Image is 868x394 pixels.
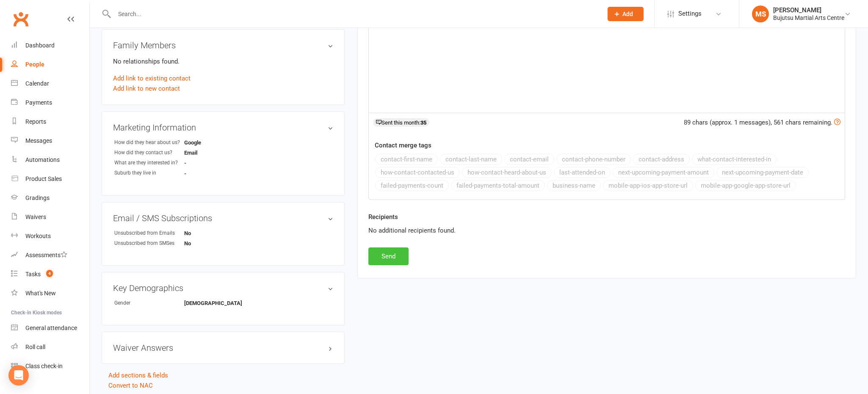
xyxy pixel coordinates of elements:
strong: Google [184,139,233,146]
strong: - [184,160,233,166]
a: Roll call [11,338,89,357]
a: Dashboard [11,36,89,55]
div: How did they hear about us? [114,139,184,147]
div: Unsubscribed from Emails [114,229,184,237]
a: Workouts [11,227,89,246]
span: Settings [678,4,702,23]
h3: Family Members [113,41,333,50]
div: Tasks [25,271,41,277]
a: People [11,55,89,74]
a: Reports [11,112,89,131]
a: Add sections & fields [108,372,168,379]
div: Sent this month: [373,118,429,127]
a: Add link to existing contact [113,73,191,83]
div: Calendar [25,80,49,87]
a: Messages [11,131,89,150]
div: Product Sales [25,175,62,182]
a: Calendar [11,74,89,93]
a: Tasks 4 [11,265,89,284]
p: No relationships found. [113,56,333,67]
a: Add link to new contact [113,83,180,94]
a: What's New [11,284,89,303]
div: Bujutsu Martial Arts Centre [773,14,844,22]
div: General attendance [25,325,77,331]
a: Automations [11,150,89,169]
button: Send [368,247,409,265]
div: Assessments [25,252,67,258]
a: Assessments [11,246,89,265]
strong: Email [184,150,233,156]
h3: Key Demographics [113,283,333,293]
h3: Marketing Information [113,123,333,132]
strong: No [184,240,233,247]
div: MS [752,6,769,22]
strong: 35 [420,119,426,126]
label: Contact merge tags [375,140,431,150]
div: 89 chars (approx. 1 messages), 561 chars remaining. [684,117,840,128]
div: Dashboard [25,42,55,49]
strong: No [184,230,233,236]
a: Product Sales [11,169,89,189]
span: 4 [46,270,53,277]
span: Add [622,11,633,17]
strong: [DEMOGRAPHIC_DATA] [184,300,242,306]
label: Recipients [368,212,398,222]
a: Clubworx [10,8,31,30]
div: How did they contact us? [114,149,184,157]
div: Gradings [25,194,50,201]
a: General attendance kiosk mode [11,319,89,338]
div: Workouts [25,233,51,239]
a: Payments [11,93,89,112]
div: No additional recipients found. [368,225,845,236]
div: Messages [25,137,52,144]
a: Convert to NAC [108,382,153,389]
div: What are they interested in? [114,159,184,167]
div: Class check-in [25,363,63,369]
div: [PERSON_NAME] [773,6,844,14]
div: Open Intercom Messenger [8,365,29,386]
div: Suburb they live in [114,169,184,177]
a: Class kiosk mode [11,357,89,376]
h3: Email / SMS Subscriptions [113,214,333,223]
a: Waivers [11,208,89,227]
a: Gradings [11,189,89,208]
div: People [25,61,44,68]
button: Add [608,7,644,21]
div: Automations [25,156,60,163]
div: Unsubscribed from SMSes [114,239,184,247]
div: Waivers [25,214,46,220]
input: Search... [112,8,597,20]
strong: - [184,170,233,177]
div: Roll call [25,344,45,350]
div: What's New [25,290,56,297]
div: Gender [114,299,184,307]
div: Reports [25,118,46,125]
h3: Waiver Answers [113,343,333,352]
div: Payments [25,99,52,106]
